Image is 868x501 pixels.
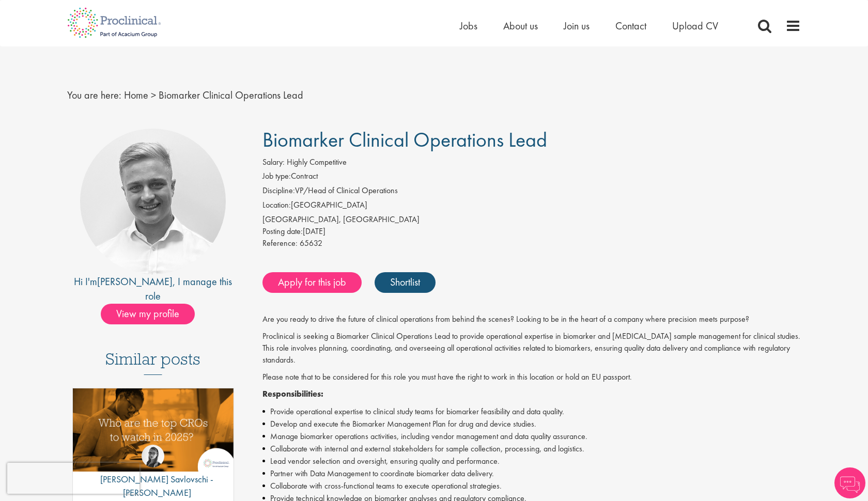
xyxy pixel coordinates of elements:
a: Jobs [460,19,477,33]
li: Contract [262,170,801,185]
img: Top 10 CROs 2025 | Proclinical [73,388,234,472]
li: Collaborate with cross-functional teams to execute operational strategies. [262,480,801,492]
label: Location: [262,199,291,211]
li: Lead vendor selection and oversight, ensuring quality and performance. [262,455,801,467]
h3: Similar posts [105,350,200,375]
li: Collaborate with internal and external stakeholders for sample collection, processing, and logist... [262,443,801,455]
div: [GEOGRAPHIC_DATA], [GEOGRAPHIC_DATA] [262,214,801,226]
img: Theodora Savlovschi - Wicks [142,445,164,467]
label: Job type: [262,170,291,182]
p: Please note that to be considered for this role you must have the right to work in this location ... [262,371,801,383]
a: Upload CV [672,19,718,33]
a: Apply for this job [262,272,362,293]
span: Highly Competitive [287,156,347,167]
a: Join us [564,19,590,33]
label: Salary: [262,156,285,168]
li: Manage biomarker operations activities, including vendor management and data quality assurance. [262,430,801,443]
span: > [151,88,156,102]
li: Partner with Data Management to coordinate biomarker data delivery. [262,467,801,480]
label: Reference: [262,238,298,249]
a: [PERSON_NAME] [97,275,173,288]
a: Link to a post [73,388,234,480]
span: Biomarker Clinical Operations Lead [159,88,303,102]
a: About us [503,19,538,33]
li: Provide operational expertise to clinical study teams for biomarker feasibility and data quality. [262,405,801,418]
p: Are you ready to drive the future of clinical operations from behind the scenes? Looking to be in... [262,314,801,325]
p: Proclinical is seeking a Biomarker Clinical Operations Lead to provide operational expertise in b... [262,331,801,366]
li: VP/Head of Clinical Operations [262,185,801,199]
img: Chatbot [834,467,865,498]
a: breadcrumb link [124,88,148,102]
span: Biomarker Clinical Operations Lead [262,127,547,153]
div: Hi I'm , I manage this role [67,274,239,304]
p: [PERSON_NAME] Savlovschi - [PERSON_NAME] [73,473,234,499]
li: [GEOGRAPHIC_DATA] [262,199,801,214]
a: Shortlist [375,272,436,293]
iframe: reCAPTCHA [7,463,139,494]
a: View my profile [101,306,205,319]
span: Posting date: [262,226,303,237]
span: 65632 [300,238,322,248]
label: Discipline: [262,185,295,197]
strong: Responsibilities: [262,388,323,399]
div: [DATE] [262,226,801,238]
img: imeage of recruiter Joshua Bye [80,129,226,274]
span: You are here: [67,88,121,102]
li: Develop and execute the Biomarker Management Plan for drug and device studies. [262,418,801,430]
span: View my profile [101,304,195,324]
a: Contact [615,19,646,33]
